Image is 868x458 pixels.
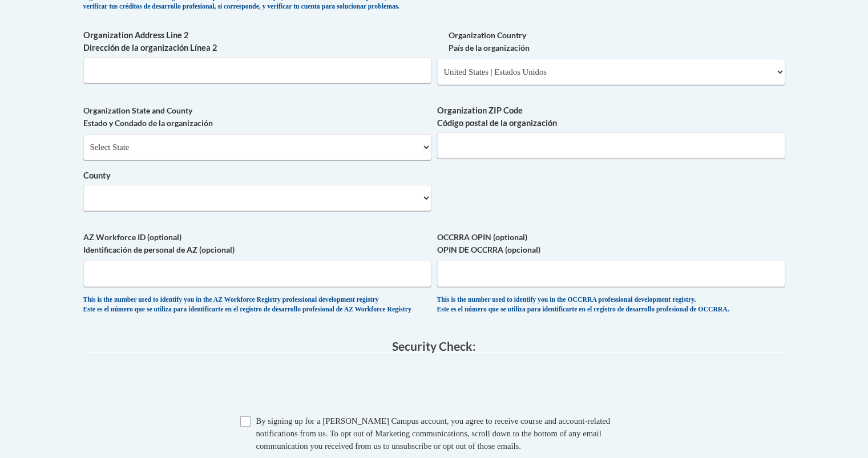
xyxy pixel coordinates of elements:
[437,132,785,159] input: Metadata input
[392,339,476,353] span: Security Check:
[83,295,431,314] div: This is the number used to identify you in the AZ Workforce Registry professional development reg...
[437,295,785,314] div: This is the number used to identify you in the OCCRRA professional development registry. Este es ...
[256,416,611,451] span: By signing up for a [PERSON_NAME] Campus account, you agree to receive course and account-related...
[437,231,785,256] label: OCCRRA OPIN (optional) OPIN DE OCCRRA (opcional)
[437,29,785,54] label: Organization Country País de la organización
[83,104,431,129] label: Organization State and County Estado y Condado de la organización
[83,57,431,83] input: Metadata input
[437,104,785,129] label: Organization ZIP Code Código postal de la organización
[83,231,431,256] label: AZ Workforce ID (optional) Identificación de personal de AZ (opcional)
[83,169,431,182] label: County
[348,364,521,409] iframe: reCAPTCHA
[83,29,431,54] label: Organization Address Line 2 Dirección de la organización Línea 2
